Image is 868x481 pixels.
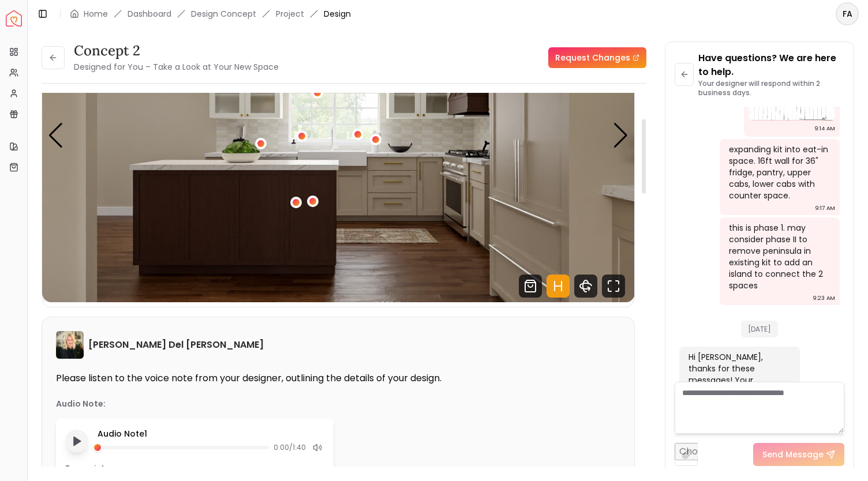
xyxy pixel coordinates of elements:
[128,8,171,20] a: Dashboard
[310,441,324,454] div: Mute audio
[70,8,351,20] nav: breadcrumb
[815,202,835,214] div: 9:17 AM
[689,351,788,409] div: Hi [PERSON_NAME], thanks for these messages! Your designer will reach out to you shortly.
[602,275,625,298] svg: Fullscreen
[274,443,306,452] span: 0:00 / 1:40
[276,8,304,20] a: Project
[613,123,628,148] div: Next slide
[837,3,858,24] span: FA
[56,373,620,384] p: Please listen to the voice note from your designer, outlining the details of your design.
[65,430,88,453] button: Play audio note
[88,338,264,352] h6: [PERSON_NAME] Del [PERSON_NAME]
[729,222,829,291] div: this is phase 1. may consider phase II to remove peninsula in existing kit to add an island to co...
[729,144,829,201] div: expanding kit into eat-in space. 16ft wall for 36" fridge, pantry, upper cabs, lower cabs with co...
[6,10,22,27] a: Spacejoy
[56,398,106,409] p: Audio Note:
[6,10,22,27] img: Spacejoy Logo
[836,2,859,25] button: FA
[698,51,844,79] p: Have questions? We are here to help.
[74,61,279,73] small: Designed for You – Take a Look at Your New Space
[84,8,108,20] a: Home
[741,321,778,337] span: [DATE]
[48,123,63,148] div: Previous slide
[814,123,835,134] div: 9:14 AM
[548,47,646,68] a: Request Changes
[191,8,256,20] li: Design Concept
[98,428,324,439] p: Audio Note 1
[74,42,279,60] h3: concept 2
[519,275,542,298] svg: Shop Products from this design
[547,275,570,298] svg: Hotspots Toggle
[813,292,835,304] div: 9:23 AM
[698,79,844,97] p: Your designer will respond within 2 business days.
[65,464,324,473] p: Transcript:
[574,275,597,298] svg: 360 View
[324,8,351,20] span: Design
[56,331,84,359] img: Tina Martin Del Campo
